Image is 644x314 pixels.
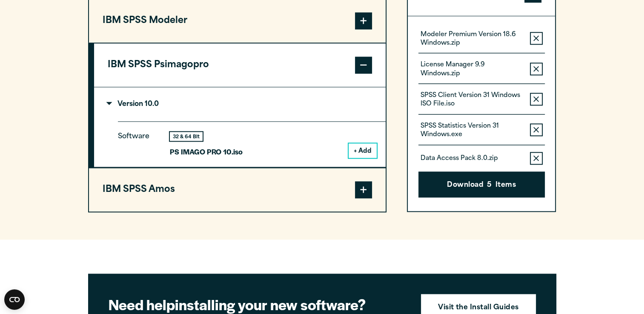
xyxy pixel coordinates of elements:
[108,101,159,108] p: Version 10.0
[421,61,523,78] p: License Manager 9.9 Windows.zip
[170,146,243,158] p: PS IMAGO PRO 10.iso
[89,168,386,211] button: IBM SPSS Amos
[421,92,523,109] p: SPSS Client Version 31 Windows ISO File.iso
[349,143,377,158] button: + Add
[438,303,519,314] strong: Visit the Install Guides
[418,171,545,198] button: Download5Items
[94,87,386,121] summary: Version 10.0
[109,295,406,314] h2: installing your new software?
[421,31,523,48] p: Modeler Premium Version 18.6 Windows.zip
[487,180,492,191] span: 5
[4,289,25,310] button: Open CMP widget
[94,87,386,167] div: IBM SPSS Psimagopro
[170,132,203,141] div: 32 & 64 Bit
[421,155,498,163] p: Data Access Pack 8.0.zip
[118,131,156,151] p: Software
[421,122,523,139] p: SPSS Statistics Version 31 Windows.exe
[94,43,386,87] button: IBM SPSS Psimagopro
[408,16,555,211] div: Your Downloads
